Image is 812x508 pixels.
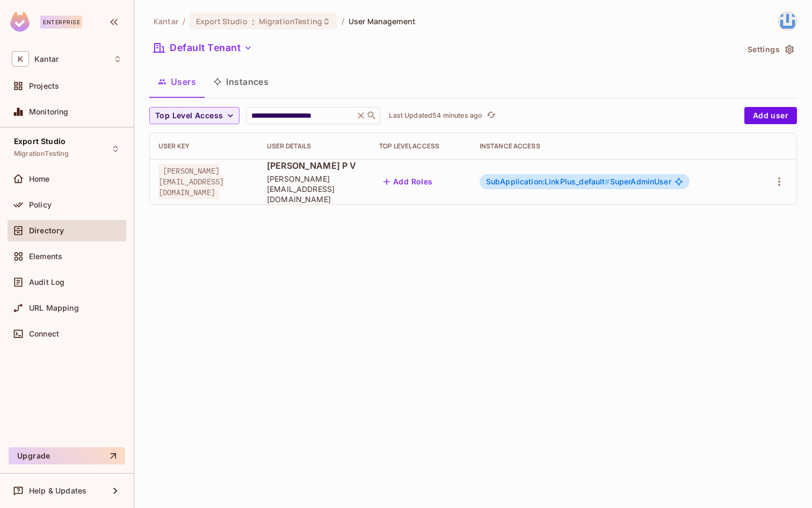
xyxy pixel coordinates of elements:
button: Instances [205,68,277,95]
span: Export Studio [14,137,66,146]
span: Connect [29,330,59,338]
span: MigrationTesting [14,149,69,158]
img: ramanesh.pv@kantar.com [779,12,796,30]
span: Audit Log [29,278,64,287]
div: User Key [158,142,250,151]
span: [PERSON_NAME][EMAIL_ADDRESS][DOMAIN_NAME] [267,174,362,204]
button: Settings [743,41,797,58]
div: User Details [267,142,362,151]
span: [PERSON_NAME][EMAIL_ADDRESS][DOMAIN_NAME] [158,164,224,199]
span: Click to refresh data [482,109,497,122]
li: / [183,16,185,26]
span: Elements [29,252,62,261]
div: Instance Access [480,142,745,151]
img: SReyMgAAAABJRU5ErkJggg== [10,12,30,32]
span: User Management [349,16,416,26]
button: Upgrade [9,447,125,464]
button: Default Tenant [149,39,257,56]
span: Top Level Access [155,109,223,123]
span: Projects [29,82,59,90]
span: SubApplication:LinkPlus_default [486,177,610,186]
button: Top Level Access [149,107,240,124]
div: Top Level Access [379,142,462,151]
span: Policy [29,201,52,209]
span: Help & Updates [29,486,86,495]
span: Directory [29,226,64,235]
span: [PERSON_NAME] P V [267,160,362,171]
div: Enterprise [40,16,82,28]
p: Last Updated 54 minutes ago [389,111,482,120]
span: refresh [487,110,496,121]
span: Home [29,175,50,183]
span: Export Studio [196,16,248,26]
span: the active workspace [154,16,178,26]
span: MigrationTesting [259,16,322,26]
button: Users [149,68,205,95]
button: refresh [484,109,497,122]
span: SuperAdminUser [486,177,671,186]
span: Monitoring [29,108,69,116]
button: Add Roles [379,173,437,190]
span: # [605,177,610,186]
span: : [251,17,255,26]
span: URL Mapping [29,304,79,312]
li: / [342,16,344,26]
span: Workspace: Kantar [34,55,59,63]
button: Add user [744,107,797,124]
span: K [12,51,29,67]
